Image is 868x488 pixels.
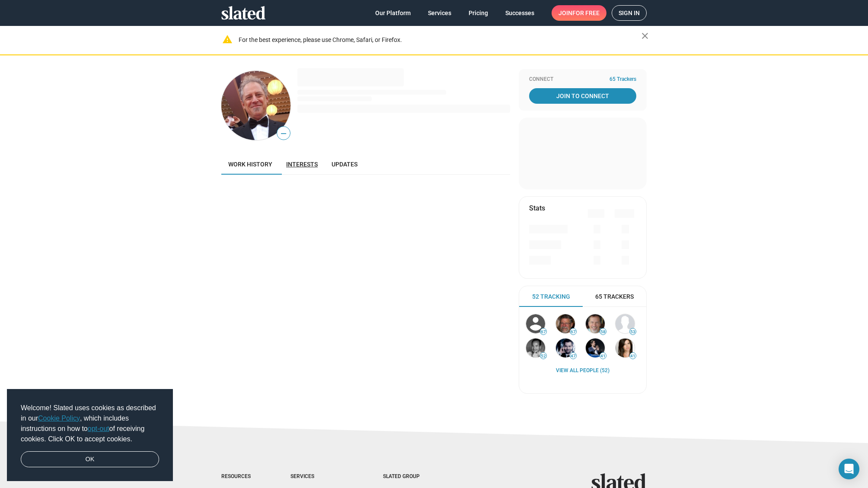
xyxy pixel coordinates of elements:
[586,338,605,357] img: Stephan Paternot
[375,5,411,21] span: Our Platform
[21,403,159,444] span: Welcome! Slated uses cookies as described in our , which includes instructions on how to of recei...
[619,6,640,20] span: Sign in
[462,5,495,21] a: Pricing
[498,5,541,21] a: Successes
[531,88,635,104] span: Join To Connect
[595,293,634,301] span: 65 Trackers
[552,5,606,21] a: Joinfor free
[630,329,636,335] span: 53
[616,338,635,357] img: Rena Ronson
[556,338,575,357] img: Santiago Garcia Galvan
[38,415,80,422] a: Cookie Policy
[7,389,173,482] div: cookieconsent
[529,204,545,213] mat-card-title: Stats
[277,128,290,139] span: —
[572,5,600,21] span: for free
[556,314,575,333] img: Barrie Osborne
[556,367,610,374] a: View all People (52)
[221,473,256,480] div: Resources
[526,314,545,333] img: Gary Michael Walters
[640,31,650,41] mat-icon: close
[383,473,442,480] div: Slated Group
[529,76,636,83] div: Connect
[228,161,272,168] span: Work history
[290,473,348,480] div: Services
[222,34,233,45] mat-icon: warning
[332,161,357,168] span: Updates
[616,314,635,333] img: Michael Roban
[279,154,325,175] a: Interests
[610,76,636,83] span: 65 Trackers
[469,5,488,21] span: Pricing
[88,425,109,432] a: opt-out
[286,161,318,168] span: Interests
[540,329,546,335] span: 67
[600,329,606,335] span: 58
[586,314,605,333] img: Richard Middleton
[570,354,576,359] span: 47
[21,451,159,468] a: dismiss cookie message
[421,5,458,21] a: Services
[221,154,279,175] a: Work history
[526,338,545,357] img: Jonathan Halperyn
[540,354,546,359] span: 52
[428,5,451,21] span: Services
[532,293,570,301] span: 52 Tracking
[529,88,636,104] a: Join To Connect
[839,459,859,479] div: Open Intercom Messenger
[325,154,364,175] a: Updates
[630,354,636,359] span: 41
[612,5,647,21] a: Sign in
[368,5,418,21] a: Our Platform
[558,5,600,21] span: Join
[570,329,576,335] span: 67
[239,34,641,46] div: For the best experience, please use Chrome, Safari, or Firefox.
[505,5,534,21] span: Successes
[600,354,606,359] span: 41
